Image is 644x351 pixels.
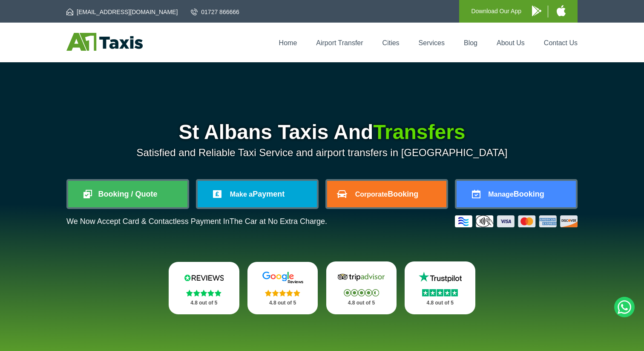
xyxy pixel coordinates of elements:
[230,191,253,198] span: Make a
[66,33,143,51] img: A1 Taxis St Albans LTD
[66,147,578,159] p: Satisfied and Reliable Taxi Service and airport transfers in [GEOGRAPHIC_DATA]
[247,262,318,314] a: Google Stars 4.8 out of 5
[198,181,317,207] a: Make aPayment
[316,39,363,46] a: Airport Transfer
[66,8,178,16] a: [EMAIL_ADDRESS][DOMAIN_NAME]
[344,289,379,296] img: Stars
[68,181,187,207] a: Booking / Quote
[178,271,230,284] img: Reviews.io
[169,262,239,314] a: Reviews.io Stars 4.8 out of 5
[178,298,230,308] p: 4.8 out of 5
[373,121,465,143] span: Transfers
[336,298,388,308] p: 4.8 out of 5
[532,6,541,16] img: A1 Taxis Android App
[186,290,221,296] img: Stars
[326,261,397,314] a: Tripadvisor Stars 4.8 out of 5
[336,271,387,284] img: Tripadvisor
[279,39,297,46] a: Home
[414,298,466,308] p: 4.8 out of 5
[471,6,521,17] p: Download Our App
[230,217,327,226] span: The Car at No Extra Charge.
[544,39,578,46] a: Contact Us
[419,39,445,46] a: Services
[414,271,466,284] img: Trustpilot
[405,261,475,314] a: Trustpilot Stars 4.8 out of 5
[457,181,576,207] a: ManageBooking
[488,191,514,198] span: Manage
[257,298,309,308] p: 4.8 out of 5
[557,5,566,16] img: A1 Taxis iPhone App
[191,8,239,16] a: 01727 866666
[327,181,446,207] a: CorporateBooking
[257,271,308,284] img: Google
[66,122,578,142] h1: St Albans Taxis And
[464,39,477,46] a: Blog
[265,290,300,296] img: Stars
[422,289,458,296] img: Stars
[497,39,525,46] a: About Us
[355,191,388,198] span: Corporate
[382,39,400,46] a: Cities
[455,215,578,227] img: Credit And Debit Cards
[66,217,327,226] p: We Now Accept Card & Contactless Payment In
